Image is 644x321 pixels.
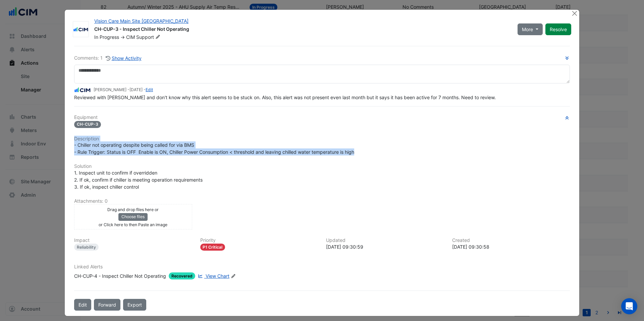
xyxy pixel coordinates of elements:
h6: Linked Alerts [74,264,570,270]
span: Support [136,34,162,41]
span: - Chiller not operating despite being called for via BMS - Rule Trigger: Status is OFF Enable is ... [74,142,354,155]
small: or Click here to then Paste an image [99,222,167,227]
button: Show Activity [105,54,142,62]
div: Open Intercom Messenger [621,298,637,314]
span: CH-CUP-3 [74,121,101,128]
div: CH-CUP-4 - Inspect Chiller Not Operating [74,272,166,279]
img: CIM [74,86,91,94]
div: [DATE] 09:30:59 [326,243,444,250]
button: Forward [94,299,120,311]
div: CH-CUP-3 - Inspect Chiller Not Operating [94,26,509,34]
button: More [518,23,543,35]
span: View Chart [206,273,229,279]
h6: Equipment [74,115,570,120]
span: In Progress [94,34,119,40]
div: P1 Critical [200,244,225,251]
h6: Updated [326,238,444,243]
button: Edit [74,299,91,311]
div: Comments: 1 [74,54,142,62]
span: Recovered [169,272,195,279]
span: More [522,26,533,33]
div: [DATE] 09:30:58 [452,243,570,250]
h6: Impact [74,238,192,243]
h6: Created [452,238,570,243]
a: Edit [146,87,153,92]
span: 1. Inspect unit to confirm if overridden 2. If ok, confirm if chiller is meeting operation requir... [74,170,203,190]
span: Reviewed with [PERSON_NAME] and don't know why this alert seems to be stuck on. Also, this alert ... [74,94,496,100]
a: Export [123,299,146,311]
button: Resolve [545,23,571,35]
h6: Solution [74,164,570,169]
div: Reliability [74,244,99,251]
h6: Attachments: 0 [74,198,570,204]
a: View Chart [197,272,229,279]
small: Drag and drop files here or [107,207,159,212]
button: Close [571,10,578,17]
small: [PERSON_NAME] - - [94,87,153,93]
a: Vision Care Main Site [GEOGRAPHIC_DATA] [94,18,189,24]
button: Choose files [118,213,148,220]
h6: Description [74,136,570,142]
span: -> [120,34,125,40]
span: CIM [126,34,135,40]
span: 2025-07-31 09:30:59 [129,87,143,92]
fa-icon: Edit Linked Alerts [231,274,236,279]
h6: Priority [200,238,318,243]
img: CIM [73,26,89,33]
